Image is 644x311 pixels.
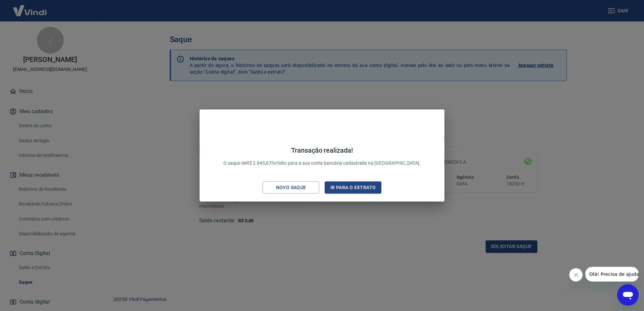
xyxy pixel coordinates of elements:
[4,5,56,10] span: Olá! Precisa de ajuda?
[569,268,583,282] iframe: Fechar mensagem
[585,267,639,282] iframe: Mensagem da empresa
[325,181,381,194] button: Ir para o extrato
[617,284,639,306] iframe: Botão para abrir a janela de mensagens
[223,146,421,154] h4: Transação realizada!
[223,146,421,167] p: O saque de R$ 2.845,67 foi feito para a sua conta bancária cadastrada na [GEOGRAPHIC_DATA].
[268,183,314,192] div: Novo saque
[263,181,319,194] button: Novo saque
